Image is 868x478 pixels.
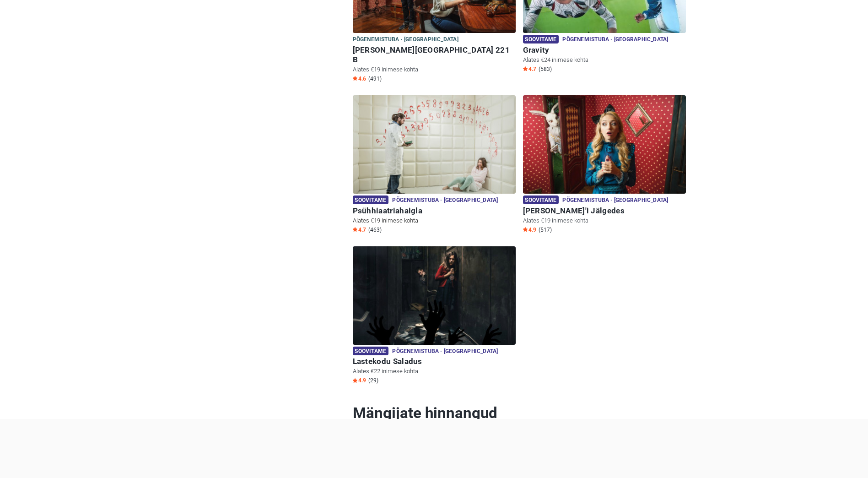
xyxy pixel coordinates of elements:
span: 4.9 [523,226,536,234]
span: Põgenemistuba · [GEOGRAPHIC_DATA] [392,347,498,357]
span: Põgenemistuba · [GEOGRAPHIC_DATA] [562,196,668,206]
span: Soovitame [523,196,559,204]
img: Star [353,227,357,232]
iframe: Advertisement [204,419,664,476]
span: 4.7 [523,65,536,73]
span: (29) [368,377,378,384]
p: Alates €19 inimese kohta [523,217,686,225]
span: 4.9 [353,377,366,384]
span: 4.7 [353,226,366,234]
span: (517) [539,226,552,234]
img: Star [353,76,357,81]
a: Psühhiaatriahaigla Soovitame Põgenemistuba · [GEOGRAPHIC_DATA] Psühhiaatriahaigla Alates €19 inim... [353,95,516,235]
img: Alice'i Jälgedes [523,95,686,194]
a: Lastekodu Saladus Soovitame Põgenemistuba · [GEOGRAPHIC_DATA] Lastekodu Saladus Alates €22 inimes... [353,246,516,386]
span: Soovitame [353,347,389,355]
a: Alice'i Jälgedes Soovitame Põgenemistuba · [GEOGRAPHIC_DATA] [PERSON_NAME]'i Jälgedes Alates €19 ... [523,95,686,235]
h6: Gravity [523,45,686,55]
p: Alates €19 inimese kohta [353,217,516,225]
img: Star [523,66,528,71]
span: Soovitame [523,35,559,43]
span: 4.6 [353,75,366,82]
span: (463) [368,226,382,234]
span: (491) [368,75,382,82]
span: Põgenemistuba · [GEOGRAPHIC_DATA] [392,196,498,206]
span: (583) [539,65,552,73]
h6: Psühhiaatriahaigla [353,206,516,216]
h6: Lastekodu Saladus [353,357,516,366]
p: Alates €24 inimese kohta [523,56,686,64]
span: Põgenemistuba · [GEOGRAPHIC_DATA] [353,35,458,45]
span: Põgenemistuba · [GEOGRAPHIC_DATA] [562,35,668,45]
p: Alates €19 inimese kohta [353,65,516,74]
img: Lastekodu Saladus [353,246,516,345]
p: Alates €22 inimese kohta [353,367,516,375]
img: Star [523,227,528,232]
img: Star [353,378,357,383]
h2: Mängijate hinnangud [353,404,686,422]
img: Psühhiaatriahaigla [353,95,516,194]
span: Soovitame [353,196,389,204]
h6: [PERSON_NAME]'i Jälgedes [523,206,686,216]
h6: [PERSON_NAME][GEOGRAPHIC_DATA] 221 B [353,45,516,65]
